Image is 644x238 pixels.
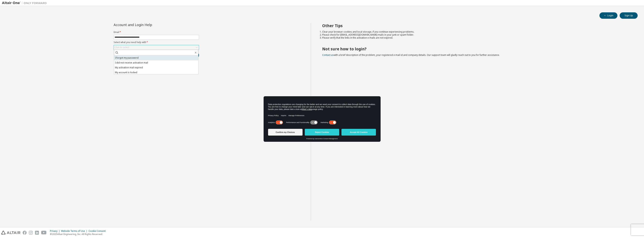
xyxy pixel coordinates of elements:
li: Please check for [EMAIL_ADDRESS][DOMAIN_NAME] mails in your junk or spam folder. [322,33,631,36]
label: Email [114,31,199,34]
div: Click to select [114,45,199,50]
img: altair_logo.svg [1,231,20,235]
label: Select what you need help with [114,41,199,44]
p: © 2025 Altair Engineering, Inc. All Rights Reserved. [50,233,108,236]
button: Login [599,12,617,19]
li: Clear your browser cookies and local storage, if you continue experiencing problems. [322,30,631,33]
img: youtube.svg [41,231,47,235]
div: Account and Login Help [114,23,182,26]
h2: Not sure how to login? [322,46,631,51]
img: instagram.svg [29,231,33,235]
li: Please verify that the links in the activation e-mails are not expired. [322,36,631,39]
h2: Other Tips [322,23,631,28]
div: Cookie Consent [89,230,108,233]
a: Contact us [322,53,334,57]
div: Click to select [115,46,129,49]
div: Privacy [50,230,61,233]
button: Sign Up [620,12,638,19]
img: Altair One [2,1,49,5]
img: facebook.svg [23,231,27,235]
img: linkedin.svg [35,231,39,235]
div: Website Terms of Use [61,230,89,233]
li: I forgot my password [114,55,198,60]
span: with a brief description of the problem, your registered e-mail id and company details. Our suppo... [322,53,500,57]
